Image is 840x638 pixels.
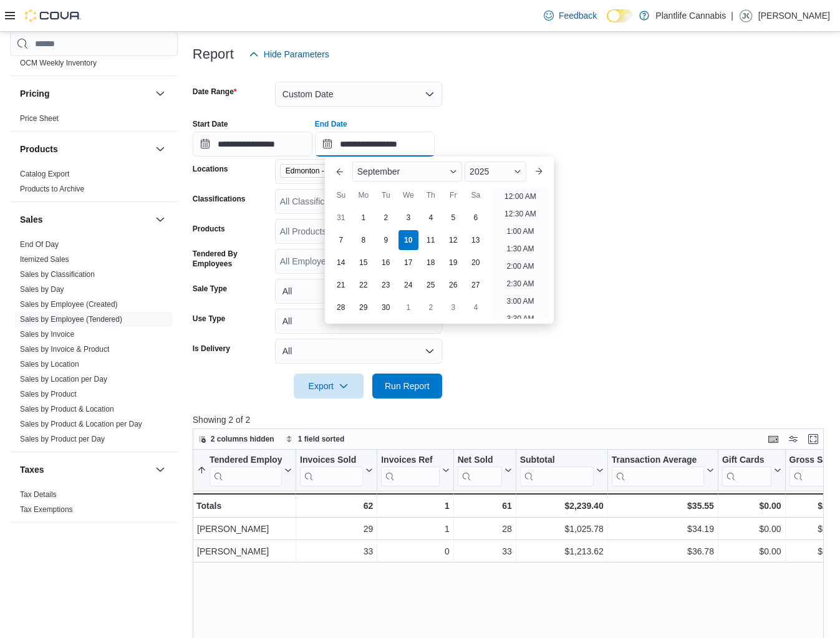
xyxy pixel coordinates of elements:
span: OCM Weekly Inventory [20,58,97,68]
span: Tax Exemptions [20,505,73,515]
div: 0 [381,544,449,559]
span: Tax Details [20,490,57,500]
span: Export [301,374,356,399]
button: Pricing [20,87,150,100]
li: 3:00 AM [501,294,539,309]
div: Sa [466,185,486,205]
a: Sales by Product & Location [20,405,114,413]
div: day-29 [354,297,374,317]
div: Tendered Employee [210,455,282,486]
label: Use Type [193,314,225,324]
div: day-14 [331,253,351,273]
div: day-8 [354,230,374,250]
label: Tendered By Employees [193,249,270,269]
span: Price Sheet [20,114,59,123]
div: We [398,185,418,205]
div: day-6 [466,208,486,228]
div: day-10 [398,230,418,250]
p: [PERSON_NAME] [758,8,830,23]
a: Sales by Employee (Created) [20,300,118,309]
p: Plantlife Cannabis [655,8,726,23]
label: Sale Type [193,284,227,294]
label: Start Date [193,119,228,129]
button: Invoices Sold [300,455,373,486]
a: Sales by Product & Location per Day [20,420,142,428]
div: $34.19 [612,521,714,536]
button: Display options [786,432,801,447]
div: Invoices Sold [300,455,363,466]
div: day-12 [443,230,463,250]
li: 1:30 AM [501,241,539,256]
button: Tendered Employee [197,455,292,486]
img: Cova [25,9,81,22]
span: Sales by Invoice & Product [20,344,109,354]
div: 61 [457,498,511,513]
span: Feedback [559,9,597,22]
div: day-30 [376,297,396,317]
button: Gift Cards [722,455,781,486]
div: $36.78 [612,544,714,559]
a: Products to Archive [20,185,84,193]
div: OCM [10,56,178,75]
div: day-17 [398,253,418,273]
button: Run Report [372,374,442,399]
div: Gift Cards [722,455,771,466]
h3: Products [20,143,58,155]
div: day-21 [331,275,351,295]
div: Subtotal [519,455,593,466]
span: September [357,167,400,176]
label: Products [193,224,225,234]
div: day-28 [331,297,351,317]
div: day-15 [354,253,374,273]
span: Run Report [385,380,430,392]
div: day-9 [376,230,396,250]
div: day-24 [398,275,418,295]
div: $35.55 [611,498,713,513]
a: Catalog Export [20,170,69,178]
div: Net Sold [457,455,501,466]
div: day-2 [376,208,396,228]
div: Th [421,185,441,205]
div: Subtotal [519,455,593,486]
button: 2 columns hidden [193,432,279,447]
button: Net Sold [457,455,511,486]
div: 1 [381,498,449,513]
span: Sales by Classification [20,269,95,279]
div: day-16 [376,253,396,273]
div: Tu [376,185,396,205]
div: Button. Open the month selector. September is currently selected. [352,162,462,181]
a: Sales by Location [20,360,79,369]
a: Sales by Location per Day [20,375,107,384]
li: 2:30 AM [501,276,539,291]
a: Sales by Employee (Tendered) [20,315,122,324]
div: [PERSON_NAME] [197,544,292,559]
div: Pricing [10,111,178,131]
a: Sales by Day [20,285,64,294]
div: Invoices Ref [381,455,439,466]
div: $0.00 [722,498,781,513]
div: day-13 [466,230,486,250]
button: All [275,279,442,304]
input: Press the down key to open a popover containing a calendar. [193,132,312,157]
span: Products to Archive [20,184,84,194]
div: Mo [354,185,374,205]
span: Catalog Export [20,169,69,179]
a: Sales by Classification [20,270,95,279]
p: | [731,8,733,23]
span: Sales by Employee (Created) [20,299,118,309]
span: Sales by Location [20,359,79,369]
div: Products [10,167,178,201]
div: Su [331,185,351,205]
div: 29 [300,521,373,536]
label: Classifications [193,194,246,204]
button: All [275,339,442,364]
button: Products [20,143,150,155]
span: Itemized Sales [20,254,69,264]
li: 12:30 AM [500,206,541,221]
button: Next month [529,162,549,181]
li: 12:00 AM [500,189,541,204]
div: $1,213.62 [520,544,604,559]
label: Is Delivery [193,344,230,354]
span: Edmonton - [PERSON_NAME] [286,165,383,177]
